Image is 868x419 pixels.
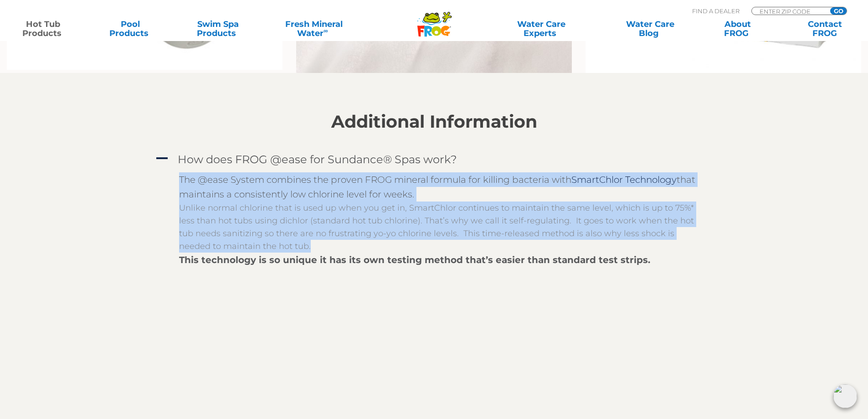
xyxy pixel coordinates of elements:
iframe: FROG® @ease® Testing Strips [179,267,434,411]
p: Unlike normal chlorine that is used up when you get in, SmartChlor continues to maintain the same... [179,202,703,253]
h4: How does FROG @ease for Sundance® Spas work? [178,153,457,166]
strong: This technology is so unique it has its own testing method that’s easier than standard test strips. [179,254,650,265]
a: AboutFROG [704,20,771,38]
a: Water CareExperts [486,20,596,38]
input: GO [830,7,847,15]
img: openIcon [833,384,857,408]
a: A How does FROG @ease for Sundance® Spas work? [154,151,714,168]
a: Fresh MineralWater∞ [271,20,356,38]
a: Hot TubProducts [9,20,77,38]
a: PoolProducts [97,20,164,38]
a: Water CareBlog [616,20,684,38]
p: Find A Dealer [692,7,740,15]
input: Zip Code Form [759,7,820,15]
span: A [155,152,169,166]
a: SmartChlor Technology [571,174,677,185]
a: Swim SpaProducts [184,20,252,38]
sup: ∞ [324,27,328,34]
div: The @ease System combines the proven FROG mineral formula for killing bacteria with that maintain... [179,172,703,202]
h2: Additional Information [154,112,714,132]
a: ContactFROG [791,20,859,38]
